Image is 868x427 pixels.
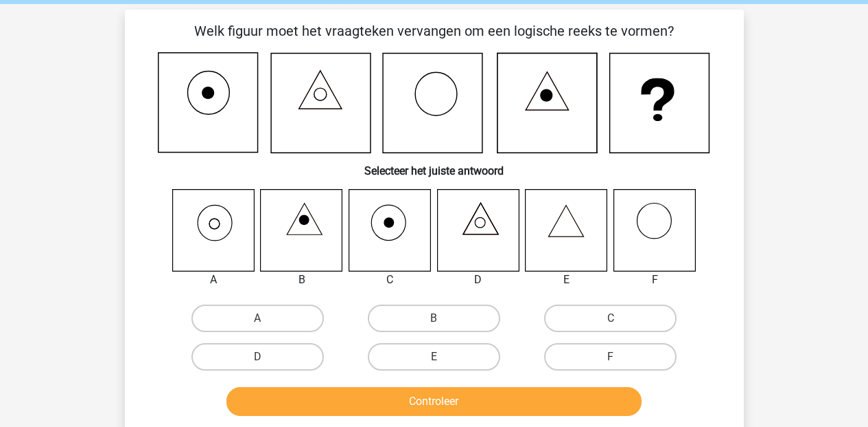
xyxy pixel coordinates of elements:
[226,387,642,416] button: Controleer
[191,343,324,371] label: D
[162,272,266,288] div: A
[338,272,442,288] div: C
[515,272,618,288] div: E
[147,21,722,41] p: Welk figuur moet het vraagteken vervangen om een logische reeks te vormen?
[250,272,353,288] div: B
[544,343,677,371] label: F
[368,305,500,332] label: B
[191,305,324,332] label: A
[147,153,722,177] h6: Selecteer het juiste antwoord
[603,272,707,288] div: F
[368,343,500,371] label: E
[544,305,677,332] label: C
[427,272,530,288] div: D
